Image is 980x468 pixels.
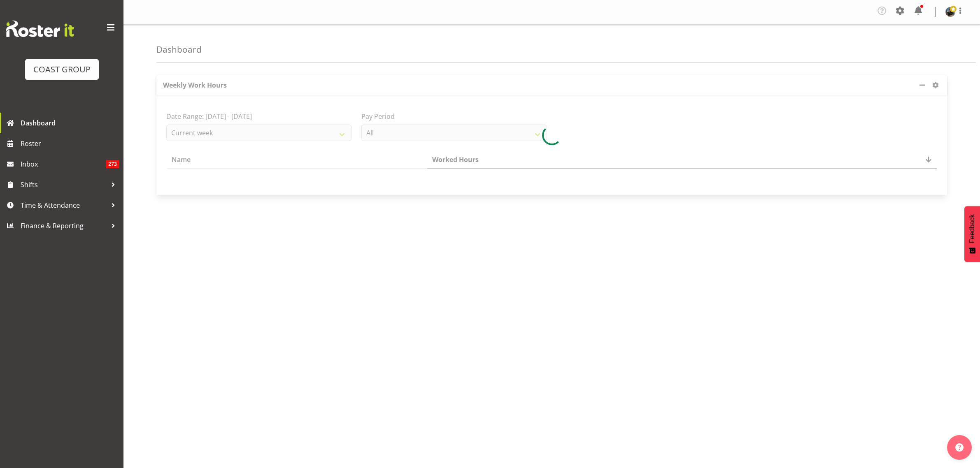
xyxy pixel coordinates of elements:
[21,178,107,191] span: Shifts
[21,199,107,211] span: Time & Attendance
[21,220,107,232] span: Finance & Reporting
[964,206,980,262] button: Feedback - Show survey
[33,63,91,76] div: COAST GROUP
[21,158,106,170] span: Inbox
[945,7,955,17] img: abe-denton65321ee68e143815db86bfb5b039cb77.png
[21,117,119,129] span: Dashboard
[968,214,976,243] span: Feedback
[21,137,119,150] span: Roster
[955,443,964,452] img: help-xxl-2.png
[106,160,119,168] span: 273
[6,21,74,37] img: Rosterit website logo
[156,45,202,54] h4: Dashboard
